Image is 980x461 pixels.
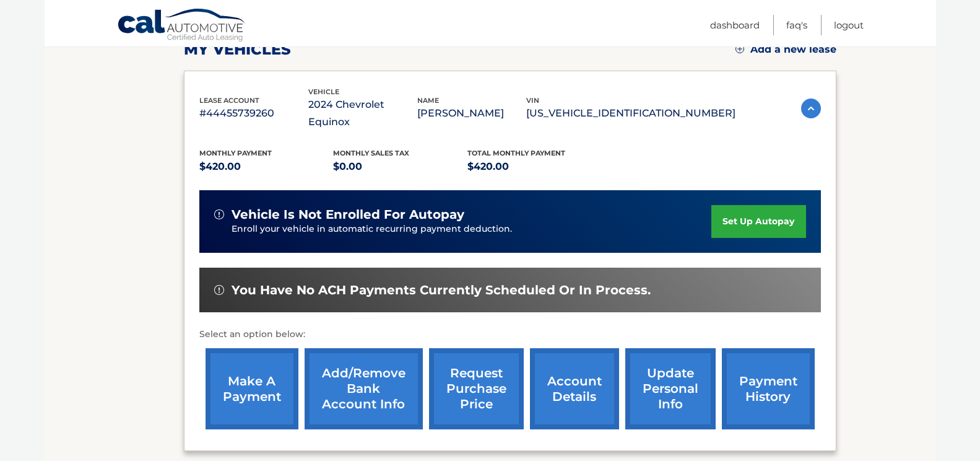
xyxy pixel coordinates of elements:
[429,348,524,429] a: request purchase price
[467,149,565,157] span: Total Monthly Payment
[199,105,308,122] p: #44455739260
[199,327,821,342] p: Select an option below:
[801,99,821,118] img: accordion-active.svg
[232,222,712,236] p: Enroll your vehicle in automatic recurring payment deduction.
[308,96,417,131] p: 2024 Chevrolet Equinox
[417,105,526,122] p: [PERSON_NAME]
[526,96,539,105] span: vin
[184,40,291,59] h2: my vehicles
[308,87,339,96] span: vehicle
[199,158,334,175] p: $420.00
[333,158,467,175] p: $0.00
[735,45,744,53] img: add.svg
[214,285,224,295] img: alert-white.svg
[117,8,247,44] a: Cal Automotive
[206,348,298,429] a: make a payment
[711,205,805,238] a: set up autopay
[710,15,760,35] a: Dashboard
[530,348,619,429] a: account details
[786,15,807,35] a: FAQ's
[834,15,864,35] a: Logout
[199,149,272,157] span: Monthly Payment
[722,348,815,429] a: payment history
[199,96,259,105] span: lease account
[467,158,602,175] p: $420.00
[625,348,716,429] a: update personal info
[214,209,224,219] img: alert-white.svg
[232,207,464,222] span: vehicle is not enrolled for autopay
[417,96,439,105] span: name
[305,348,423,429] a: Add/Remove bank account info
[735,43,836,56] a: Add a new lease
[232,283,651,298] span: You have no ACH payments currently scheduled or in process.
[333,149,409,157] span: Monthly sales Tax
[526,105,735,122] p: [US_VEHICLE_IDENTIFICATION_NUMBER]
